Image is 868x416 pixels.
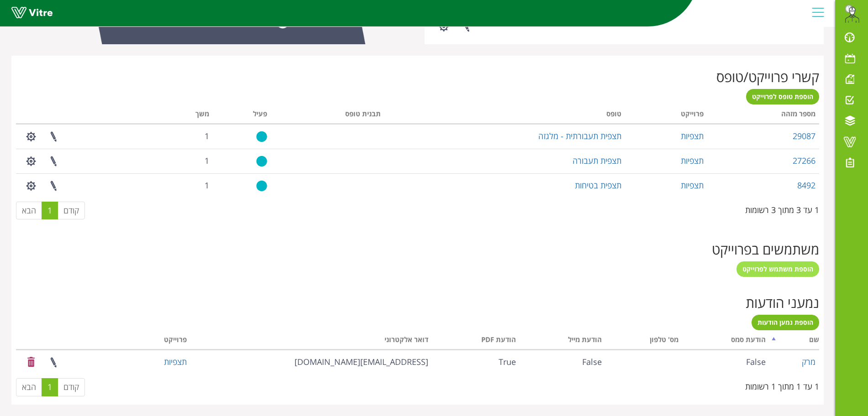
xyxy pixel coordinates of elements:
a: תצפיות [681,130,704,141]
a: 27266 [793,155,815,166]
h2: משתמשים בפרוייקט [16,242,819,257]
a: תצפית תעבורתית - מלגזה [538,130,621,141]
a: תצפיות [681,180,704,191]
th: מספר מזהה [707,107,819,124]
th: תבנית טופס [271,107,384,124]
a: הוספת משתמש לפרוייקט [736,261,819,277]
a: 8492 [797,180,815,191]
a: קודם [58,378,85,396]
a: תצפית תעבורה [573,155,621,166]
img: yes [256,180,267,192]
a: תצפיות [681,155,704,166]
th: פרוייקט [625,107,707,124]
span: הוספת נמען הודעות [758,318,813,327]
th: מס' טלפון [605,333,682,350]
th: פעיל [213,107,271,124]
div: 1 עד 1 מתוך 1 רשומות [745,377,819,393]
a: מרק [802,356,815,367]
a: קודם [58,202,85,220]
th: פרוייקט [126,333,190,350]
h2: נמעני הודעות [16,295,819,310]
td: [EMAIL_ADDRESS][DOMAIN_NAME] [190,350,432,374]
td: True [432,350,520,374]
a: 29087 [793,130,815,141]
a: תצפיות [164,356,187,367]
h2: קשרי פרוייקט/טופס [16,69,819,84]
a: תצפית בטיחות [575,180,621,191]
a: 1 [42,378,58,396]
a: הבא [16,378,42,396]
img: da32df7d-b9e3-429d-8c5c-2e32c797c474.png [843,5,861,23]
td: False [520,350,606,374]
th: שם: activate to sort column descending [769,333,819,350]
a: הבא [16,202,42,220]
a: הוספת טופס לפרוייקט [746,89,819,104]
img: yes [256,156,267,167]
a: 1 [42,202,58,220]
th: משך [156,107,213,124]
th: הודעת מייל [520,333,606,350]
th: הודעת סמס [682,333,770,350]
th: טופס [384,107,625,124]
img: yes [256,131,267,142]
th: דואר אלקטרוני [190,333,432,350]
th: הודעת PDF [432,333,520,350]
div: 1 עד 3 מתוך 3 רשומות [745,201,819,216]
td: 1 [156,149,213,173]
td: 1 [156,173,213,198]
span: הוספת טופס לפרוייקט [752,92,813,101]
td: 1 [156,124,213,149]
td: False [682,350,770,374]
span: הוספת משתמש לפרוייקט [742,265,813,273]
a: הוספת נמען הודעות [752,315,819,330]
